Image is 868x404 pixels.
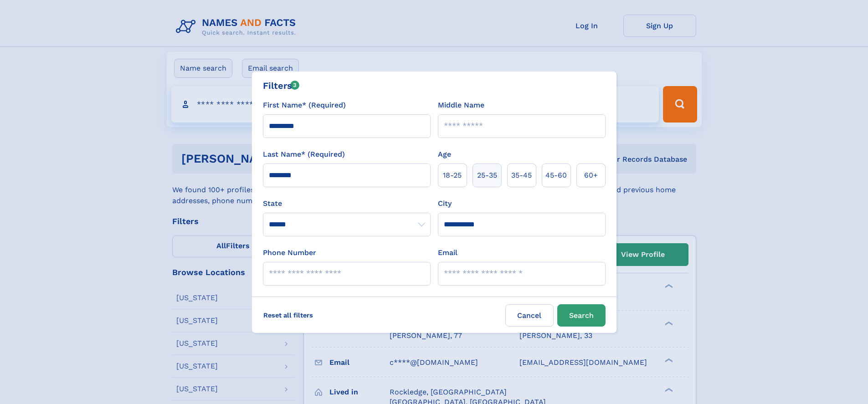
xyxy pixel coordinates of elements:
label: Phone Number [263,247,316,258]
label: First Name* (Required) [263,100,346,111]
span: 18‑25 [443,170,462,181]
label: Age [438,149,451,160]
span: 60+ [584,170,598,181]
label: State [263,198,431,209]
button: Search [557,304,606,327]
div: Filters [263,79,300,92]
label: Cancel [505,304,554,327]
label: Email [438,247,457,258]
span: 35‑45 [511,170,532,181]
span: 45‑60 [545,170,567,181]
label: Last Name* (Required) [263,149,345,160]
span: 25‑35 [477,170,497,181]
label: Reset all filters [257,304,319,326]
label: Middle Name [438,100,484,111]
label: City [438,198,452,209]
